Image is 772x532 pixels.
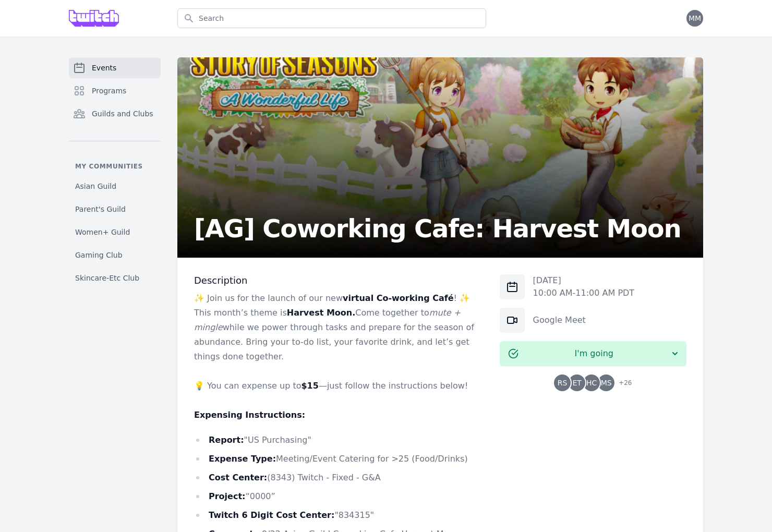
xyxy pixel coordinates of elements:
[194,274,483,287] h3: Description
[194,216,681,241] h2: [AG] Coworking Cafe: Harvest Moon
[92,63,116,73] span: Events
[689,15,701,22] span: MM
[69,162,161,171] p: My communities
[533,287,635,299] p: 10:00 AM - 11:00 AM PDT
[69,223,161,241] a: Women+ Guild
[69,80,161,101] a: Programs
[209,454,276,464] strong: Expense Type:
[69,246,161,264] a: Gaming Club
[194,379,483,393] p: 💡 You can expense up to —just follow the instructions below!
[75,204,126,214] span: Parent's Guild
[612,377,632,391] span: + 26
[194,433,483,448] li: "US Purchasing"
[69,57,161,78] a: Events
[686,10,703,27] button: MM
[343,293,454,303] strong: virtual Co-working Café
[177,8,486,28] input: Search
[194,470,483,485] li: (8343) Twitch - Fixed - G&A
[69,177,161,196] a: Asian Guild
[209,491,245,501] strong: Project:
[209,510,334,520] strong: Twitch 6 Digit Cost Center:
[75,273,139,283] span: Skincare-Etc Club
[194,410,305,420] strong: Expensing Instructions:
[558,379,568,386] span: RS
[533,315,586,325] a: Google Meet
[194,489,483,504] li: “0000”
[69,103,161,124] a: Guilds and Clubs
[69,57,161,287] nav: Sidebar
[194,452,483,466] li: Meeting/Event Catering for >25 (Food/Drinks)
[69,269,161,287] a: Skincare-Etc Club
[586,379,597,386] span: HC
[194,291,483,364] p: ✨ Join us for the launch of our new ! ✨ This month’s theme is Come together to while we power thr...
[75,227,130,237] span: Women+ Guild
[75,250,123,260] span: Gaming Club
[533,274,635,287] p: [DATE]
[92,108,153,119] span: Guilds and Clubs
[572,379,581,386] span: ET
[518,347,670,360] span: I'm going
[194,508,483,523] li: "834315"
[301,381,318,391] strong: $15
[75,181,116,191] span: Asian Guild
[209,435,244,445] strong: Report:
[69,200,161,219] a: Parent's Guild
[209,473,267,482] strong: Cost Center:
[69,10,119,27] img: Grove
[601,379,612,386] span: MS
[92,86,126,96] span: Programs
[287,308,355,318] strong: Harvest Moon.
[500,341,686,366] button: I'm going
